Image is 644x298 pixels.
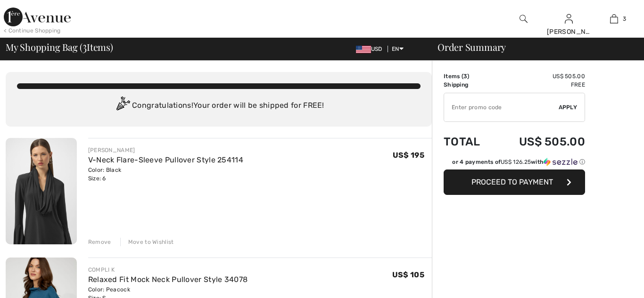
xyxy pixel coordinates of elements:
[83,40,87,52] span: 3
[544,158,578,166] img: Sezzle
[88,155,243,164] a: V-Neck Flare-Sleeve Pullover Style 254114
[444,72,494,81] td: Items ( )
[444,126,494,158] td: Total
[88,166,243,183] div: Color: Black Size: 6
[356,46,371,53] img: US Dollar
[17,97,421,115] div: Congratulations! Your order will be shipped for FREE!
[494,81,585,89] td: Free
[471,177,553,186] span: Proceed to Payment
[501,159,531,165] span: US$ 126.25
[88,238,111,246] div: Remove
[444,169,585,195] button: Proceed to Payment
[4,26,61,35] div: < Continue Shopping
[610,13,618,24] img: My Bag
[444,158,585,169] div: or 4 payments ofUS$ 126.25withSezzle Click to learn more about Sezzle
[88,275,248,284] a: Relaxed Fit Mock Neck Pullover Style 34078
[565,13,573,24] img: My Info
[547,27,591,37] div: [PERSON_NAME]
[88,266,248,274] div: COMPLI K
[559,103,578,112] span: Apply
[120,238,174,246] div: Move to Wishlist
[4,8,71,26] img: 1ère Avenue
[623,15,626,23] span: 3
[520,13,528,24] img: search the website
[494,72,585,81] td: US$ 505.00
[392,46,404,52] span: EN
[592,13,636,24] a: 3
[356,46,386,52] span: USD
[88,146,243,154] div: [PERSON_NAME]
[392,270,424,279] span: US$ 105
[444,81,494,89] td: Shipping
[565,14,573,23] a: Sign In
[6,138,77,244] img: V-Neck Flare-Sleeve Pullover Style 254114
[463,73,467,80] span: 3
[393,151,424,160] span: US$ 195
[494,126,585,158] td: US$ 505.00
[426,42,638,52] div: Order Summary
[452,158,585,166] div: or 4 payments of with
[6,42,113,52] span: My Shopping Bag ( Items)
[113,97,132,115] img: Congratulation2.svg
[444,93,559,121] input: Promo code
